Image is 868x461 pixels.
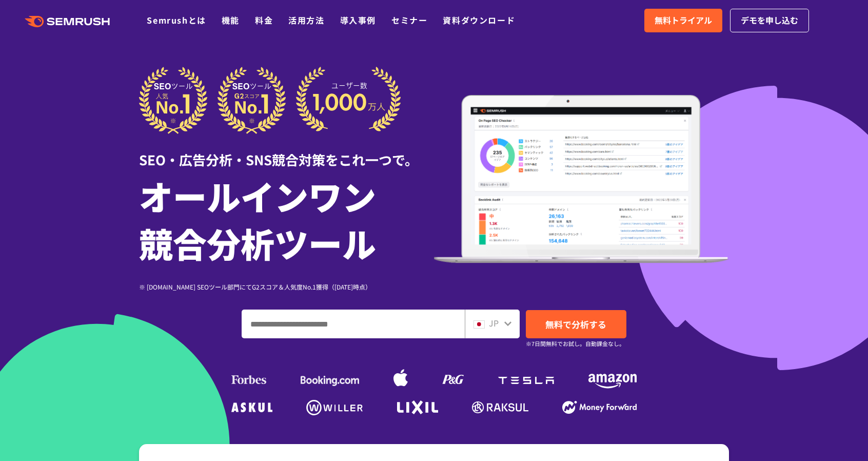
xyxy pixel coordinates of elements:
a: 資料ダウンロード [443,14,515,26]
div: ※ [DOMAIN_NAME] SEOツール部門にてG2スコア＆人気度No.1獲得（[DATE]時点） [139,282,434,292]
a: 機能 [222,14,240,26]
small: ※7日間無料でお試し。自動課金なし。 [526,339,625,349]
a: 導入事例 [340,14,376,26]
span: デモを申し込む [741,14,798,27]
a: 活用方法 [288,14,324,26]
a: 無料トライアル [644,9,722,32]
a: Semrushとは [147,14,206,26]
input: ドメイン、キーワードまたはURLを入力してください [242,310,464,338]
a: 料金 [255,14,273,26]
h1: オールインワン 競合分析ツール [139,172,434,266]
span: 無料で分析する [545,318,606,331]
a: デモを申し込む [730,9,809,32]
span: JP [489,317,499,329]
div: SEO・広告分析・SNS競合対策をこれ一つで。 [139,134,434,169]
span: 無料トライアル [655,14,712,27]
a: 無料で分析する [526,310,626,338]
a: セミナー [391,14,427,26]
